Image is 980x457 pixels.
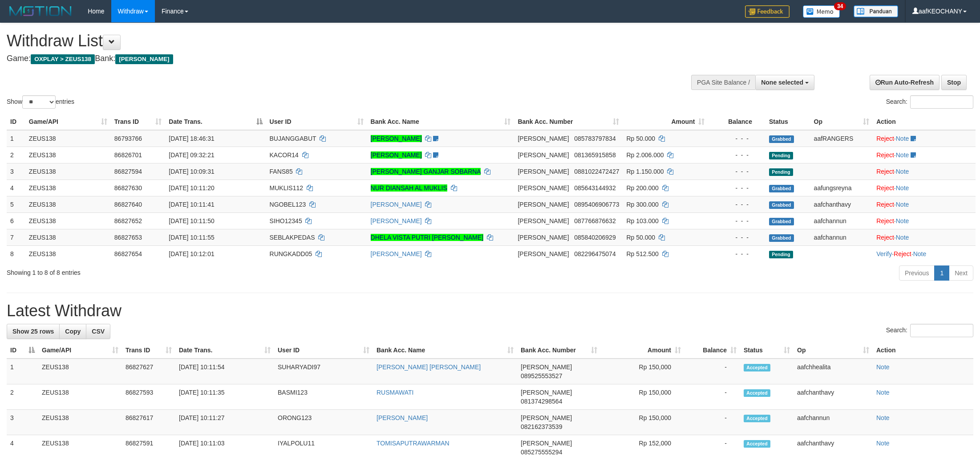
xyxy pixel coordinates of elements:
td: 8 [7,245,25,262]
td: ZEUS138 [38,359,122,384]
img: panduan.png [854,5,898,17]
span: [PERSON_NAME] [518,250,569,257]
button: None selected [755,75,814,90]
td: · [873,229,976,245]
span: Copy 085643144932 to clipboard [574,184,616,192]
td: aafchanthavy [794,384,873,410]
span: 86827640 [114,201,142,208]
a: Copy [59,324,86,339]
span: MUKLIS112 [270,184,303,192]
label: Show entries [7,95,74,109]
td: 6 [7,212,25,229]
a: [PERSON_NAME] [371,217,422,224]
span: [PERSON_NAME] [521,389,572,396]
td: 1 [7,130,25,147]
input: Search: [910,324,973,337]
label: Search: [886,95,973,109]
span: Copy 082296475074 to clipboard [574,250,616,257]
span: NGOBEL123 [270,201,306,208]
span: 86827594 [114,168,142,175]
td: 4 [7,180,25,196]
a: Note [876,363,890,371]
span: Accepted [744,440,770,448]
a: [PERSON_NAME] [371,135,422,142]
span: Accepted [744,389,770,397]
td: · [873,196,976,212]
a: Reject [876,201,894,208]
div: Showing 1 to 8 of 8 entries [7,265,402,277]
span: Copy 087766876632 to clipboard [574,217,616,224]
a: NUR DIANSAH AL MUKLIS [371,184,447,192]
a: Show 25 rows [7,324,60,339]
td: · [873,180,976,196]
th: Status: activate to sort column ascending [740,342,794,359]
span: Grabbed [769,218,794,225]
span: KACOR14 [270,151,299,159]
span: [DATE] 10:09:31 [169,168,214,175]
h1: Latest Withdraw [7,302,973,320]
a: Note [876,389,890,396]
span: Pending [769,168,793,176]
a: RUSMAWATI [377,389,413,396]
th: ID [7,114,25,130]
a: Note [876,440,890,447]
a: Note [896,201,909,208]
span: [DATE] 09:32:21 [169,151,214,159]
th: Action [873,342,973,359]
span: Rp 300.000 [626,201,658,208]
td: 3 [7,163,25,180]
span: Pending [769,251,793,258]
span: Copy 081374298564 to clipboard [521,398,562,405]
div: - - - [712,216,762,225]
span: 86827653 [114,234,142,241]
input: Search: [910,95,973,109]
td: 5 [7,196,25,212]
th: Action [873,114,976,130]
td: · [873,212,976,229]
select: Showentries [22,95,56,109]
a: Note [896,151,909,159]
a: Reject [876,184,894,192]
span: RUNGKADD05 [270,250,312,257]
td: aafchannun [810,212,873,229]
td: [DATE] 10:11:27 [175,410,274,435]
th: Trans ID: activate to sort column ascending [122,342,175,359]
span: Copy 085840206929 to clipboard [574,234,616,241]
th: Amount: activate to sort column ascending [623,114,708,130]
a: Note [913,250,927,257]
span: [PERSON_NAME] [521,363,572,371]
h4: Game: Bank: [7,54,644,63]
a: DHELA VISTA PUTRI [PERSON_NAME] [371,234,483,241]
h1: Withdraw List [7,32,644,50]
span: 86826701 [114,151,142,159]
span: Rp 200.000 [626,184,658,192]
td: · · [873,245,976,262]
span: Show 25 rows [12,328,54,335]
th: Op: activate to sort column ascending [810,114,873,130]
td: ZEUS138 [25,196,111,212]
a: Note [896,168,909,175]
td: Rp 150,000 [601,384,684,410]
a: [PERSON_NAME] GANJAR SOBARNA [371,168,481,175]
td: · [873,130,976,147]
a: Reject [876,168,894,175]
span: Rp 50.000 [626,135,655,142]
td: [DATE] 10:11:54 [175,359,274,384]
span: Copy 085783797834 to clipboard [574,135,616,142]
img: Feedback.jpg [745,5,790,18]
td: ZEUS138 [25,180,111,196]
td: 1 [7,359,38,384]
div: - - - [712,249,762,258]
span: Pending [769,152,793,159]
span: BUJANGGABUT [270,135,316,142]
td: - [684,384,740,410]
span: Copy 085275555294 to clipboard [521,449,562,456]
td: · [873,147,976,163]
td: - [684,359,740,384]
th: User ID: activate to sort column ascending [274,342,373,359]
span: [PERSON_NAME] [518,184,569,192]
div: - - - [712,184,762,192]
span: Copy 0895406906773 to clipboard [574,201,619,208]
span: [PERSON_NAME] [521,440,572,447]
td: aafchannun [794,410,873,435]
